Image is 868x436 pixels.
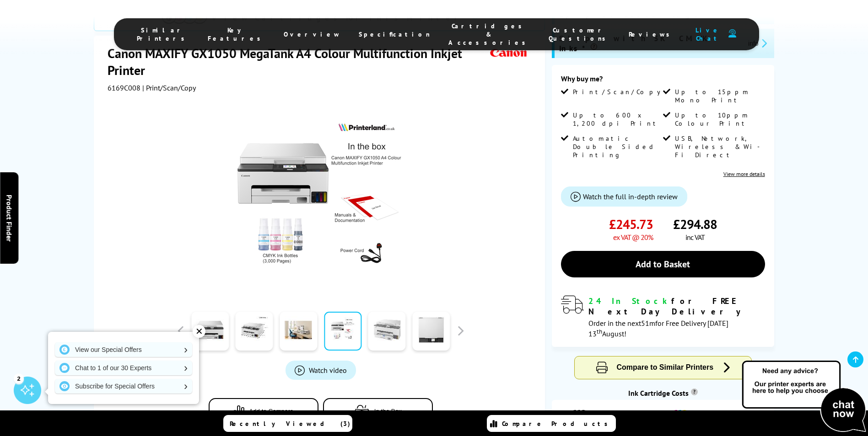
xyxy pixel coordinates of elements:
[588,296,765,317] div: for FREE Next Day Delivery
[208,26,265,43] span: Key Features
[597,327,602,335] sup: th
[5,195,14,242] span: Product Finder
[573,88,667,96] span: Print/Scan/Copy
[230,420,350,428] span: Recently Viewed (3)
[374,408,402,415] span: In the Box
[552,388,774,398] div: Ink Cartridge Costs
[487,415,616,432] a: Compare Products
[575,356,751,379] button: Compare to Similar Printers
[108,45,488,79] h1: Canon MAXIFY GX1050 MegaTank A4 Colour Multifunction Inkjet Printer
[55,379,192,393] a: Subscribe for Special Offers
[641,319,655,328] span: 51m
[675,88,763,104] span: Up to 15ppm Mono Print
[691,409,756,420] span: 1.0p per colour page
[561,251,765,277] a: Add to Basket
[193,325,205,338] div: ✕
[108,83,140,92] span: 6169C008
[502,420,613,428] span: Compare Products
[588,296,671,306] span: 24 In Stock
[284,30,340,38] span: Overview
[675,111,763,128] span: Up to 10ppm Colour Print
[588,319,728,338] span: Order in the next for Free Delivery [DATE] 13 August!
[231,111,410,290] img: Canon MAXIFY GX1050 MegaTank Thumbnail
[448,22,530,47] span: Cartridges & Accessories
[55,342,192,357] a: View our Special Offers
[685,233,705,242] span: inc VAT
[286,361,356,380] a: Product_All_Videos
[142,83,196,92] span: | Print/Scan/Copy
[359,30,430,38] span: Specification
[573,134,661,159] span: Automatic Double Sided Printing
[613,233,653,242] span: ex VAT @ 20%
[723,170,765,177] a: View more details
[549,26,610,43] span: Customer Questions
[561,296,765,338] div: modal_delivery
[675,134,763,159] span: USB, Network, Wireless & Wi-Fi Direct
[14,373,24,383] div: 2
[609,216,653,233] span: £245.73
[617,363,714,371] span: Compare to Similar Printers
[323,398,433,424] button: In the Box
[583,192,678,201] span: Watch the full in-depth review
[693,26,724,43] span: Live Chat
[223,415,352,432] a: Recently Viewed (3)
[673,216,717,233] span: £294.88
[55,361,192,375] a: Chat to 1 of our 30 Experts
[691,388,698,395] sup: Cost per page
[137,26,189,43] span: Similar Printers
[249,408,293,415] span: Add to Compare
[590,409,653,420] span: 0.2p per mono page
[629,30,674,38] span: Reviews
[561,74,765,88] div: Why buy me?
[740,359,868,434] img: Open Live Chat window
[309,366,347,375] span: Watch video
[209,398,318,424] button: Add to Compare
[573,111,661,128] span: Up to 600 x 1,200 dpi Print
[728,29,736,38] img: user-headset-duotone.svg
